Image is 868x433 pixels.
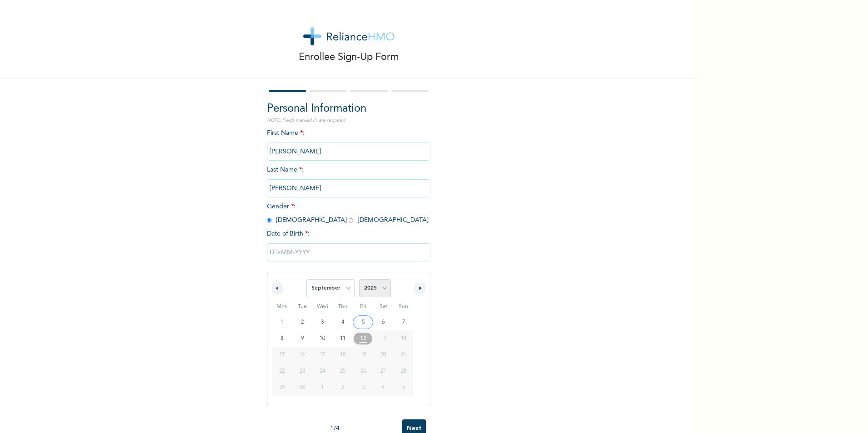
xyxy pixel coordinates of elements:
[279,363,285,379] span: 22
[353,330,373,347] button: 12
[299,50,399,65] p: Enrollee Sign-Up Form
[272,314,292,330] button: 1
[401,330,406,347] span: 14
[320,330,325,347] span: 10
[321,314,324,330] span: 3
[341,314,344,330] span: 4
[380,330,386,347] span: 13
[401,363,406,379] span: 28
[401,347,406,363] span: 21
[300,363,305,379] span: 23
[267,203,429,223] span: Gender : [DEMOGRAPHIC_DATA] [DEMOGRAPHIC_DATA]
[272,379,292,396] button: 29
[353,314,373,330] button: 5
[267,167,430,192] span: Last Name :
[292,363,313,379] button: 23
[300,347,305,363] span: 16
[340,347,345,363] span: 18
[312,330,333,347] button: 10
[272,363,292,379] button: 22
[373,300,394,314] span: Sat
[393,363,414,379] button: 28
[301,330,304,347] span: 9
[333,363,353,379] button: 25
[312,363,333,379] button: 24
[267,143,430,161] input: Enter your first name
[267,117,430,124] p: NOTE: Fields marked (*) are required
[393,300,414,314] span: Sun
[301,314,304,330] span: 2
[267,243,430,261] input: DD-MM-YYYY
[333,330,353,347] button: 11
[292,300,313,314] span: Tue
[267,179,430,197] input: Enter your last name
[320,347,325,363] span: 17
[303,27,395,45] img: logo
[360,347,366,363] span: 19
[312,347,333,363] button: 17
[360,363,366,379] span: 26
[333,300,353,314] span: Thu
[353,363,373,379] button: 26
[393,314,414,330] button: 7
[272,330,292,347] button: 8
[292,330,313,347] button: 9
[281,330,283,347] span: 8
[380,347,386,363] span: 20
[292,314,313,330] button: 2
[393,347,414,363] button: 21
[292,347,313,363] button: 16
[272,347,292,363] button: 15
[360,330,366,347] span: 12
[272,300,292,314] span: Mon
[373,363,394,379] button: 27
[373,330,394,347] button: 13
[292,379,313,396] button: 30
[340,363,345,379] span: 25
[312,300,333,314] span: Wed
[300,379,305,396] span: 30
[380,363,386,379] span: 27
[281,314,283,330] span: 1
[402,314,405,330] span: 7
[267,229,310,239] span: Date of Birth :
[320,363,325,379] span: 24
[353,347,373,363] button: 19
[353,300,373,314] span: Fri
[312,314,333,330] button: 3
[340,330,345,347] span: 11
[267,101,430,117] h2: Personal Information
[279,379,285,396] span: 29
[267,130,430,155] span: First Name :
[393,330,414,347] button: 14
[362,314,365,330] span: 5
[333,347,353,363] button: 18
[333,314,353,330] button: 4
[373,314,394,330] button: 6
[382,314,385,330] span: 6
[279,347,285,363] span: 15
[373,347,394,363] button: 20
